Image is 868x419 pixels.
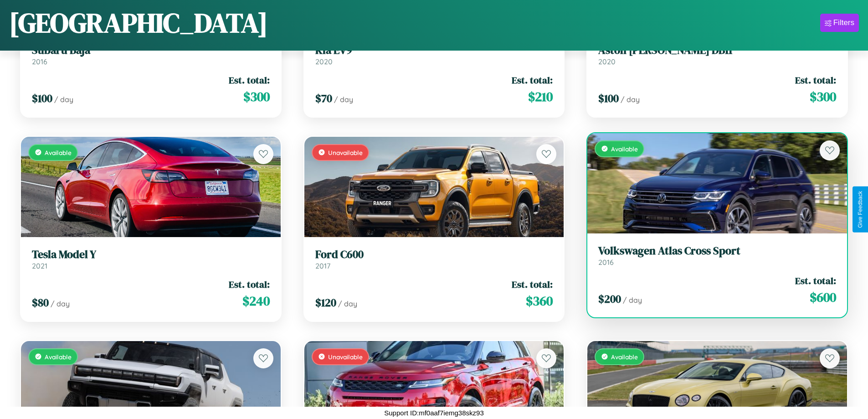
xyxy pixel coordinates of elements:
a: Ford C6002017 [315,248,553,270]
span: $ 100 [32,91,52,106]
span: $ 70 [315,91,332,106]
span: $ 100 [598,91,619,106]
span: 2020 [315,57,333,66]
span: $ 300 [810,88,836,106]
span: Est. total: [795,73,836,87]
span: $ 80 [32,295,49,310]
span: 2017 [315,261,330,270]
p: Support ID: mf0aaf7iemg38skz93 [384,407,483,419]
h3: Tesla Model Y [32,248,270,261]
span: $ 300 [243,88,270,106]
span: / day [338,299,357,308]
span: Available [45,149,72,156]
h1: [GEOGRAPHIC_DATA] [9,4,268,41]
h3: Kia EV9 [315,44,553,57]
span: Est. total: [512,73,553,87]
span: Est. total: [795,274,836,287]
a: Aston [PERSON_NAME] DB112020 [598,44,836,66]
span: Unavailable [328,353,363,361]
a: Tesla Model Y2021 [32,248,270,270]
span: $ 200 [598,291,621,306]
span: / day [621,95,640,104]
button: Filters [820,14,859,32]
span: $ 600 [810,288,836,306]
span: Unavailable [328,149,363,156]
span: 2021 [32,261,47,270]
span: Available [45,353,72,361]
div: Filters [833,18,854,27]
a: Subaru Baja2016 [32,44,270,66]
a: Kia EV92020 [315,44,553,66]
span: / day [54,95,73,104]
span: / day [334,95,353,104]
span: $ 120 [315,295,336,310]
a: Volkswagen Atlas Cross Sport2016 [598,244,836,267]
h3: Subaru Baja [32,44,270,57]
span: 2016 [598,258,614,267]
span: Available [611,145,638,153]
span: $ 360 [526,292,553,310]
div: Give Feedback [857,191,863,228]
span: / day [623,295,642,305]
span: 2020 [598,57,616,66]
span: Est. total: [229,278,270,291]
span: Est. total: [229,73,270,87]
span: 2016 [32,57,47,66]
h3: Aston [PERSON_NAME] DB11 [598,44,836,57]
span: / day [51,299,70,308]
span: Available [611,353,638,361]
h3: Volkswagen Atlas Cross Sport [598,244,836,258]
h3: Ford C600 [315,248,553,261]
span: $ 210 [528,88,553,106]
span: $ 240 [242,292,270,310]
span: Est. total: [512,278,553,291]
